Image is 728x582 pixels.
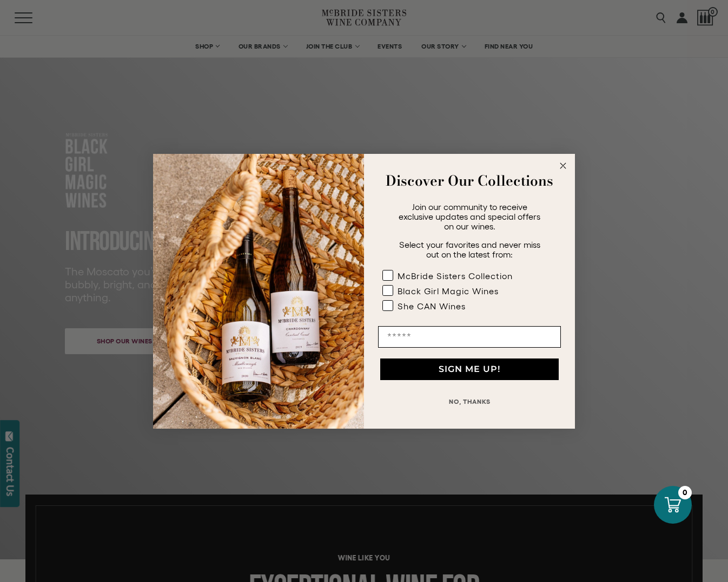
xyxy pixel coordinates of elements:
[378,326,561,348] input: Email
[386,170,553,191] strong: Discover Our Collections
[399,202,540,231] span: Join our community to receive exclusive updates and special offers on our wines.
[398,271,513,281] div: McBride Sisters Collection
[399,240,540,259] span: Select your favorites and never miss out on the latest from:
[398,286,499,296] div: Black Girl Magic Wines
[398,301,466,311] div: She CAN Wines
[153,154,364,429] img: 42653730-7e35-4af7-a99d-12bf478283cf.jpeg
[378,391,561,412] button: NO, THANKS
[557,159,570,172] button: Close dialog
[380,358,559,380] button: SIGN ME UP!
[678,486,692,499] div: 0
